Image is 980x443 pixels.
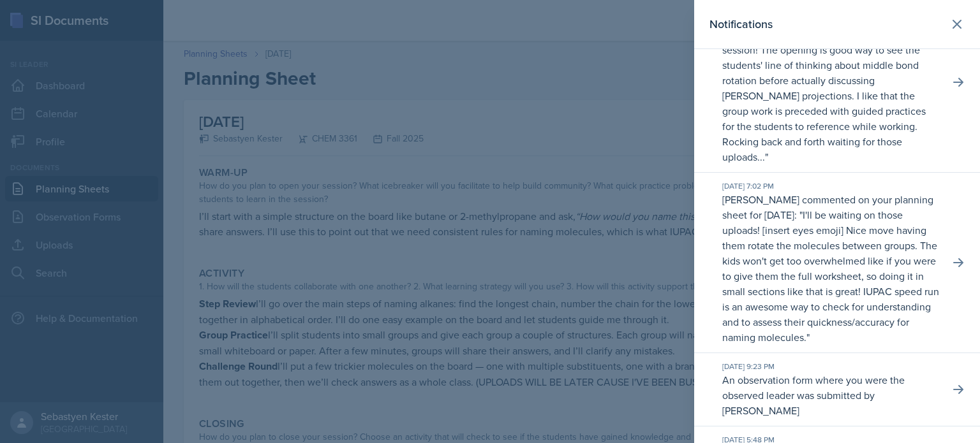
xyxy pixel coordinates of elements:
[722,180,939,192] div: [DATE] 7:02 PM
[709,15,773,33] h2: Notifications
[722,361,939,372] div: [DATE] 9:23 PM
[722,192,939,345] p: [PERSON_NAME] commented on your planning sheet for [DATE]: " "
[722,372,939,418] p: An observation form where you were the observed leader was submitted by [PERSON_NAME]
[722,27,926,164] p: This sounds like a great session! The opening is good way to see the students' line of thinking a...
[722,11,939,164] p: [PERSON_NAME] commented on your planning sheet for [DATE]: " "
[722,208,939,344] p: I'll be waiting on those uploads! [insert eyes emoji] Nice move having them rotate the molecules ...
